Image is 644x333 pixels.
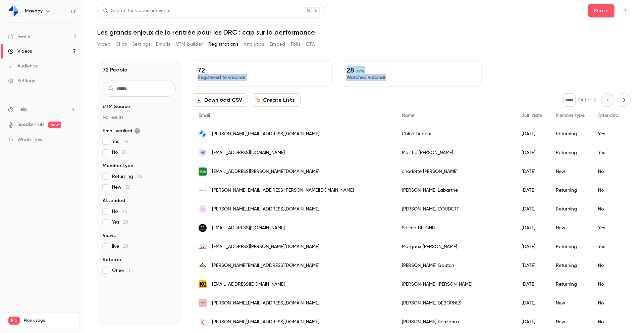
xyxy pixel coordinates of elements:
div: Chloé Dupont [395,125,515,143]
section: facet-groups [103,103,176,274]
iframe: Noticeable Trigger [68,137,76,143]
button: UTM builder [176,39,203,50]
span: Email verified [103,128,140,134]
span: 44 [122,209,127,214]
span: [PERSON_NAME][EMAIL_ADDRESS][PERSON_NAME][DOMAIN_NAME] [212,187,354,194]
div: Returning [549,256,591,275]
span: [EMAIL_ADDRESS][PERSON_NAME][DOMAIN_NAME] [212,243,319,250]
div: [PERSON_NAME] Labarthe [395,181,515,200]
button: Top Bar Actions [620,5,631,16]
div: [PERSON_NAME] COUDERT [395,200,515,219]
img: getmayday.co [199,130,207,138]
div: Returning [549,275,591,294]
span: [PERSON_NAME][EMAIL_ADDRESS][DOMAIN_NAME] [212,131,319,138]
img: cortex-sa.com [199,186,207,194]
span: Attended [598,113,619,118]
div: Returning [549,200,591,219]
div: Returning [549,125,591,143]
button: Share [588,4,614,17]
h6: Mayday [25,8,43,14]
p: 72 [198,66,327,74]
div: Yes [591,237,625,256]
div: No [591,275,625,294]
span: Member type [556,113,585,118]
div: [DATE] [515,275,549,294]
div: Yes [591,143,625,162]
span: Other [112,267,130,274]
button: Emails [156,39,170,50]
button: Download CSV [192,93,248,107]
button: Next page [617,93,631,107]
img: mousquetaires.com [199,243,207,251]
div: [PERSON_NAME] [PERSON_NAME] [395,275,515,294]
div: Search for videos or events [103,7,170,14]
div: Yes [591,219,625,237]
div: [DATE] [515,219,549,237]
div: [PERSON_NAME] DEBORNES [395,294,515,313]
span: [PERSON_NAME][EMAIL_ADDRESS][DOMAIN_NAME] [212,319,319,326]
div: Returning [549,143,591,162]
span: Name [402,113,415,118]
div: Salima BELGHIT [395,219,515,237]
div: [DATE] [515,125,549,143]
div: [DATE] [515,237,549,256]
div: [DATE] [515,181,549,200]
button: Clips [116,39,127,50]
p: Registered to webinar [198,74,327,81]
p: Watched webinar [346,74,476,81]
span: 28 [123,244,128,249]
div: Marthe [PERSON_NAME] [395,143,515,162]
div: Settings [8,78,35,84]
div: New [549,162,591,181]
div: No [591,200,625,219]
button: Create Lists [251,93,301,107]
span: [EMAIL_ADDRESS][PERSON_NAME][DOMAIN_NAME] [212,168,319,175]
p: Out of 2 [578,97,596,103]
span: Attended [103,197,125,204]
span: Yes [112,138,128,145]
div: [PERSON_NAME] Gauton [395,256,515,275]
span: 36 [125,185,130,190]
div: New [549,313,591,331]
span: Email [199,113,210,118]
button: Video [97,39,110,50]
span: No [112,149,127,156]
div: No [591,294,625,313]
span: What's new [17,136,43,143]
span: 48 [123,139,128,144]
div: Margaux [PERSON_NAME] [395,237,515,256]
button: Settings [132,39,151,50]
span: Referrer [103,256,121,263]
div: Yes [591,125,625,143]
span: new [48,122,61,128]
img: kiloutou.fr [199,280,207,288]
div: Events [8,33,31,40]
div: charlotte [PERSON_NAME] [395,162,515,181]
span: 24 [122,150,127,155]
button: Analytics [244,39,264,50]
button: Polls [291,39,301,50]
span: Yes [112,219,128,226]
span: Pro [8,317,20,325]
span: Member type [103,162,133,169]
span: 36 [137,174,142,179]
span: 39 % [356,69,364,74]
span: Help [17,106,27,113]
span: 1 [128,268,130,273]
h1: 72 People [103,66,127,74]
div: Returning [549,181,591,200]
div: Audience [8,63,38,69]
div: No [591,181,625,200]
span: [PERSON_NAME][EMAIL_ADDRESS][DOMAIN_NAME] [212,206,319,213]
span: [PERSON_NAME][EMAIL_ADDRESS][DOMAIN_NAME] [212,300,319,307]
span: Join date [522,113,542,118]
button: Registrations [208,39,238,50]
img: leroymerlin.fr [199,261,207,270]
span: JC [200,206,205,212]
div: No [591,162,625,181]
button: Embed [270,39,285,50]
span: [EMAIL_ADDRESS][DOMAIN_NAME] [212,149,285,156]
div: [DATE] [515,200,549,219]
p: 28 [346,66,476,74]
div: [PERSON_NAME] Benzahra [395,313,515,331]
